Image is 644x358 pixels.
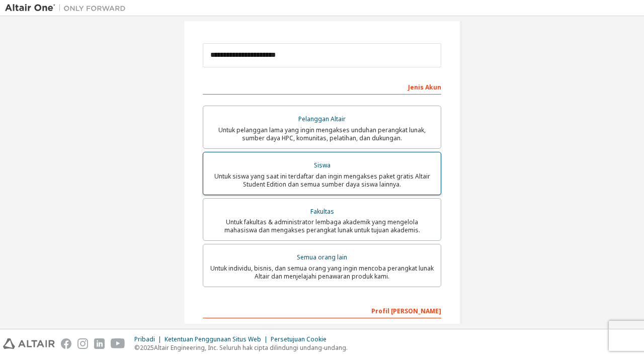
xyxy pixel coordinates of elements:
[314,161,331,169] font: Siswa
[297,253,347,261] font: Semua orang lain
[94,338,105,349] img: linkedin.svg
[298,115,346,123] font: Pelanggan Altair
[203,323,244,331] font: Nama depan
[134,343,140,352] font: ©
[218,126,426,142] font: Untuk pelanggan lama yang ingin mengakses unduhan perangkat lunak, sumber daya HPC, komunitas, pe...
[3,338,55,349] img: altair_logo.svg
[224,218,420,234] font: Untuk fakultas & administrator lembaga akademik yang mengelola mahasiswa dan mengakses perangkat ...
[165,335,261,343] font: Ketentuan Penggunaan Situs Web
[140,343,154,352] font: 2025
[371,307,441,315] font: Profil [PERSON_NAME]
[5,3,131,13] img: Altair Satu
[325,323,376,331] font: Nama Belakang
[111,338,125,349] img: youtube.svg
[154,343,348,352] font: Altair Engineering, Inc. Seluruh hak cipta dilindungi undang-undang.
[134,335,155,343] font: Pribadi
[77,338,88,349] img: instagram.svg
[210,264,434,281] font: Untuk individu, bisnis, dan semua orang yang ingin mencoba perangkat lunak Altair dan menjelajahi...
[271,335,327,343] font: Persetujuan Cookie
[61,338,71,349] img: facebook.svg
[408,83,441,92] font: Jenis Akun
[310,207,334,216] font: Fakultas
[214,172,430,189] font: Untuk siswa yang saat ini terdaftar dan ingin mengakses paket gratis Altair Student Edition dan s...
